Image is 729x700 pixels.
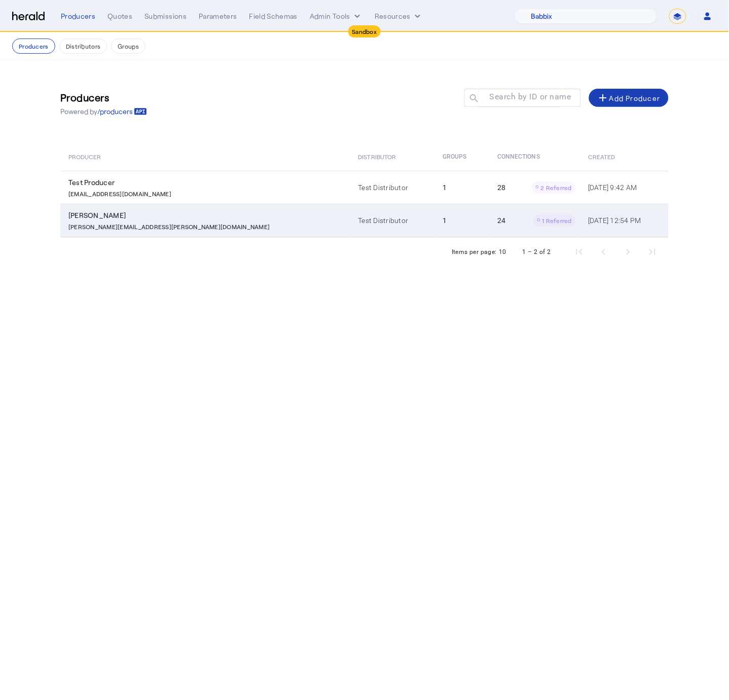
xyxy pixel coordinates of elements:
button: Add Producer [589,89,669,107]
div: Sandbox [348,25,381,38]
span: 2 Referred [541,184,572,191]
button: internal dropdown menu [310,11,362,21]
mat-icon: search [464,93,482,105]
div: Submissions [144,11,187,21]
div: Add Producer [597,92,661,104]
div: Quotes [107,11,132,21]
mat-icon: add [597,92,609,104]
td: Test Distributor [350,171,435,204]
button: Producers [12,39,55,54]
th: Created [580,142,669,171]
div: 28 [497,181,576,194]
span: 1 Referred [542,217,572,224]
p: Powered by [60,106,147,117]
p: [PERSON_NAME][EMAIL_ADDRESS][PERSON_NAME][DOMAIN_NAME] [68,220,270,231]
div: 1 – 2 of 2 [523,247,551,257]
td: [DATE] 12:54 PM [580,204,669,237]
button: Groups [111,39,145,54]
td: Test Distributor [350,204,435,237]
p: [EMAIL_ADDRESS][DOMAIN_NAME] [68,188,171,198]
button: Distributors [59,39,107,54]
div: Items per page: [452,247,497,257]
mat-label: Search by ID or name [490,92,571,102]
th: Groups [434,142,489,171]
div: [PERSON_NAME] [68,210,346,220]
div: Field Schemas [249,11,298,21]
img: Herald Logo [12,12,45,21]
th: Distributor [350,142,435,171]
h3: Producers [60,90,147,104]
div: Producers [61,11,95,21]
td: [DATE] 9:42 AM [580,171,669,204]
button: Resources dropdown menu [375,11,423,21]
div: 10 [499,247,506,257]
a: /producers [97,106,147,117]
div: Test Producer [68,177,346,188]
th: Connections [489,142,580,171]
div: Parameters [199,11,237,21]
td: 1 [434,171,489,204]
td: 1 [434,204,489,237]
th: Producer [60,142,350,171]
div: 24 [497,214,576,227]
